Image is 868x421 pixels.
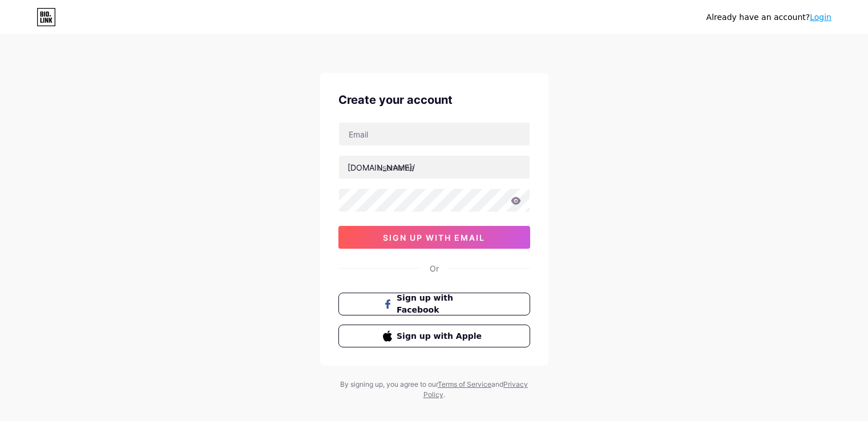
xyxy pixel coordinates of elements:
button: Sign up with Facebook [338,293,530,315]
div: Already have an account? [706,11,831,23]
span: sign up with email [383,233,485,242]
button: Sign up with Apple [338,325,530,347]
a: Terms of Service [438,380,491,388]
input: Email [339,123,530,145]
div: Or [430,262,439,274]
span: Sign up with Apple [397,330,485,342]
div: Create your account [338,91,530,108]
a: Login [810,13,831,22]
span: Sign up with Facebook [397,292,485,316]
div: [DOMAIN_NAME]/ [348,161,415,173]
input: username [339,156,530,179]
button: sign up with email [338,226,530,249]
div: By signing up, you agree to our and . [337,379,531,400]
